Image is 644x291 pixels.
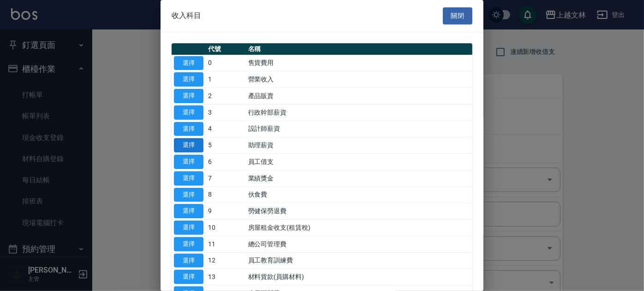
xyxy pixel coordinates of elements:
span: 收入科目 [172,11,201,20]
td: 助理薪資 [246,137,472,154]
td: 13 [206,269,246,285]
td: 7 [206,170,246,186]
td: 11 [206,236,246,252]
button: 關閉 [443,7,472,24]
td: 售貨費用 [246,55,472,71]
button: 選擇 [174,105,203,120]
td: 9 [206,203,246,220]
button: 選擇 [174,138,203,152]
button: 選擇 [174,221,203,235]
td: 2 [206,88,246,105]
td: 1 [206,71,246,88]
button: 選擇 [174,254,203,268]
button: 選擇 [174,72,203,87]
td: 12 [206,252,246,269]
button: 選擇 [174,155,203,169]
button: 選擇 [174,188,203,202]
td: 產品販賣 [246,88,472,105]
td: 行政幹部薪資 [246,104,472,121]
td: 材料貨款(員購材料) [246,269,472,285]
th: 名稱 [246,43,472,55]
td: 0 [206,55,246,71]
button: 選擇 [174,237,203,251]
td: 5 [206,137,246,154]
td: 員工教育訓練費 [246,252,472,269]
button: 選擇 [174,270,203,284]
td: 3 [206,104,246,121]
td: 總公司管理費 [246,236,472,252]
td: 業績獎金 [246,170,472,186]
td: 營業收入 [246,71,472,88]
button: 選擇 [174,122,203,136]
td: 10 [206,220,246,236]
td: 勞健保勞退費 [246,203,472,220]
td: 伙食費 [246,186,472,203]
button: 選擇 [174,204,203,218]
td: 設計師薪資 [246,121,472,137]
td: 4 [206,121,246,137]
th: 代號 [206,43,246,55]
button: 選擇 [174,89,203,103]
td: 員工借支 [246,154,472,170]
button: 選擇 [174,171,203,186]
td: 8 [206,186,246,203]
td: 6 [206,154,246,170]
td: 房屋租金收支(租賃稅) [246,220,472,236]
button: 選擇 [174,56,203,70]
